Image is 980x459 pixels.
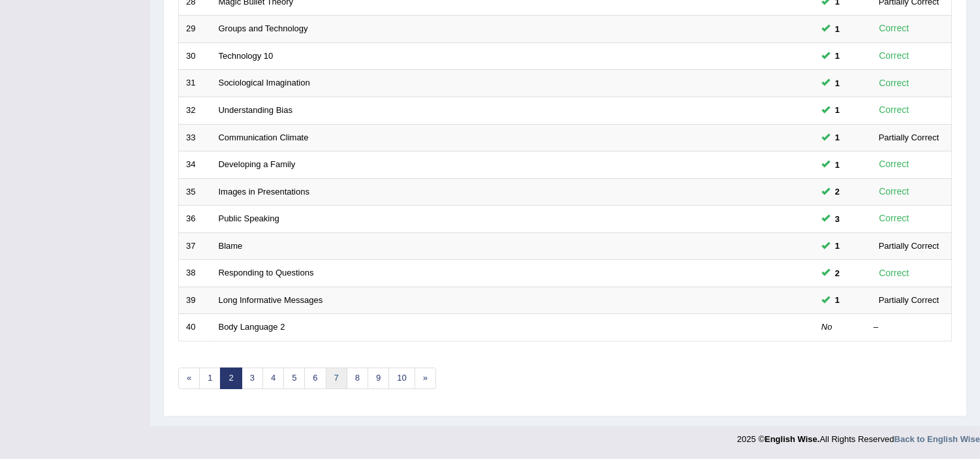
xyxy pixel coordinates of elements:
[179,151,212,179] td: 34
[179,178,212,206] td: 35
[894,434,980,444] a: Back to English Wise
[219,24,308,33] a: Groups and Technology
[830,103,845,117] span: You can still take this question
[179,206,212,233] td: 36
[219,159,296,169] a: Developing a Family
[874,211,915,226] div: Correct
[830,239,845,253] span: You can still take this question
[830,49,845,63] span: You can still take this question
[830,131,845,144] span: You can still take this question
[326,368,347,389] a: 7
[830,266,845,280] span: You can still take this question
[219,78,310,87] a: Sociological Imagination
[179,232,212,260] td: 37
[219,241,243,251] a: Blame
[219,51,274,61] a: Technology 10
[347,368,368,389] a: 8
[874,184,915,199] div: Correct
[874,76,915,91] div: Correct
[765,434,819,444] strong: English Wise.
[262,368,284,389] a: 4
[219,268,314,277] a: Responding to Questions
[179,70,212,97] td: 31
[304,368,326,389] a: 6
[874,21,915,36] div: Correct
[388,368,415,389] a: 10
[220,368,242,389] a: 2
[199,368,221,389] a: 1
[219,133,309,142] a: Communication Climate
[874,48,915,63] div: Correct
[821,322,832,332] em: No
[874,321,944,334] div: –
[219,295,323,305] a: Long Informative Messages
[283,368,305,389] a: 5
[830,212,845,226] span: You can still take this question
[179,314,212,341] td: 40
[179,260,212,287] td: 38
[874,266,915,281] div: Correct
[874,239,944,253] div: Partially Correct
[368,368,389,389] a: 9
[178,368,200,389] a: «
[179,287,212,314] td: 39
[830,185,845,198] span: You can still take this question
[830,22,845,36] span: You can still take this question
[179,97,212,124] td: 32
[219,322,285,332] a: Body Language 2
[219,187,309,197] a: Images in Presentations
[874,293,944,307] div: Partially Correct
[179,124,212,151] td: 33
[874,131,944,144] div: Partially Correct
[830,76,845,90] span: You can still take this question
[242,368,263,389] a: 3
[219,214,279,223] a: Public Speaking
[219,105,292,115] a: Understanding Bias
[830,158,845,172] span: You can still take this question
[415,368,436,389] a: »
[737,426,980,445] div: 2025 © All Rights Reserved
[179,16,212,43] td: 29
[830,293,845,307] span: You can still take this question
[179,42,212,70] td: 30
[874,103,915,118] div: Correct
[874,157,915,172] div: Correct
